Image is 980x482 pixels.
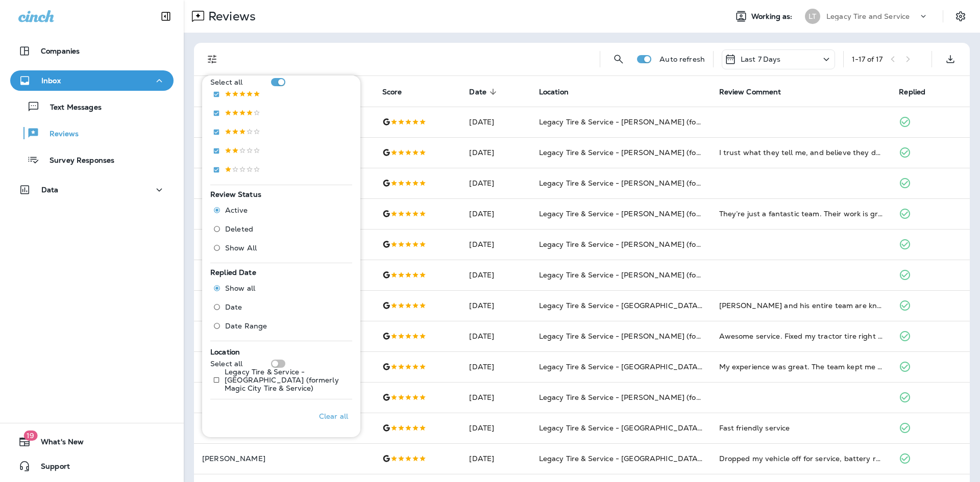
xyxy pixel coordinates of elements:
p: Clear all [319,412,348,420]
button: Settings [951,7,970,26]
span: Show all [225,284,255,292]
span: Legacy Tire & Service - [PERSON_NAME] (formerly Chelsea Tire Pros) [539,209,785,218]
button: Companies [10,41,174,61]
div: Filters [202,69,360,437]
span: What's New [31,438,84,450]
span: Date [225,303,242,311]
td: [DATE] [461,107,530,137]
span: Replied [899,88,925,96]
div: I trust what they tell me, and believe they do a great & efficient job of the service they provide. [719,147,883,158]
span: Date [469,87,500,96]
p: Legacy Tire and Service [826,12,910,20]
span: 19 [23,430,37,441]
span: Legacy Tire & Service - [GEOGRAPHIC_DATA] (formerly Chalkville Auto & Tire Service) [539,454,844,463]
span: Legacy Tire & Service - [PERSON_NAME] (formerly Chelsea Tire Pros) [539,240,785,249]
button: Filters [202,49,223,69]
td: [DATE] [461,321,530,351]
td: [DATE] [461,260,530,290]
td: [DATE] [461,229,530,260]
td: [DATE] [461,351,530,382]
span: Location [539,88,569,96]
span: Replied Date [210,268,256,277]
button: Survey Responses [10,149,174,170]
span: Review Comment [719,88,781,96]
span: Location [210,347,240,357]
span: Legacy Tire & Service - [GEOGRAPHIC_DATA] (formerly Magic City Tire & Service) [539,423,827,433]
p: Survey Responses [39,156,114,166]
td: [DATE] [461,290,530,321]
span: Review Status [210,190,261,199]
p: Reviews [39,130,79,139]
button: Inbox [10,70,174,91]
button: Text Messages [10,96,174,117]
div: My experience was great. The team kept me informed on what was going on with my vehicle. In addit... [719,362,883,372]
span: Replied [899,87,939,96]
span: Legacy Tire & Service - [GEOGRAPHIC_DATA] (formerly Magic City Tire & Service) [539,301,827,310]
button: 19What's New [10,432,174,452]
p: Auto refresh [659,55,705,63]
button: Collapse Sidebar [152,6,180,27]
button: Support [10,456,174,476]
td: [DATE] [461,413,530,443]
p: Text Messages [40,103,102,113]
span: Deleted [225,225,253,233]
p: Data [41,186,59,194]
div: They’re just a fantastic team. Their work is great, priced fairly and best of all they’re honest.... [719,209,883,219]
td: [DATE] [461,137,530,168]
div: LT [805,9,820,24]
span: Legacy Tire & Service - [PERSON_NAME] (formerly Chelsea Tire Pros) [539,332,785,341]
button: Clear all [315,403,352,429]
span: Score [382,87,415,96]
span: Legacy Tire & Service - [PERSON_NAME] (formerly Chelsea Tire Pros) [539,117,785,126]
p: Last 7 Days [741,55,781,63]
button: Reviews [10,122,174,144]
button: Search Reviews [608,49,629,69]
td: [DATE] [461,443,530,474]
p: Select all [210,78,242,86]
p: [PERSON_NAME] [202,454,366,463]
div: Fast friendly service [719,423,883,433]
button: Data [10,180,174,200]
span: Location [539,87,582,96]
p: Inbox [41,77,61,85]
span: Review Comment [719,87,795,96]
p: Select all [210,360,242,368]
span: Date Range [225,322,267,330]
span: Legacy Tire & Service - [PERSON_NAME] (formerly Chelsea Tire Pros) [539,270,785,280]
span: Working as: [751,12,795,21]
div: Awesome service. Fixed my tractor tire right up [719,331,883,341]
span: Legacy Tire & Service - [PERSON_NAME] (formerly Chelsea Tire Pros) [539,393,785,402]
span: Active [225,206,248,214]
span: Date [469,88,486,96]
div: Dropped my vehicle off for service, battery replacement and brake check. Turned out brakes did no... [719,453,883,464]
p: Legacy Tire & Service - [GEOGRAPHIC_DATA] (formerly Magic City Tire & Service) [225,368,344,392]
p: Companies [41,47,80,55]
span: Legacy Tire & Service - [PERSON_NAME] (formerly Chelsea Tire Pros) [539,179,785,188]
span: Show All [225,244,257,252]
span: Legacy Tire & Service - [PERSON_NAME] (formerly Chelsea Tire Pros) [539,148,785,157]
td: [DATE] [461,382,530,413]
span: Legacy Tire & Service - [GEOGRAPHIC_DATA] (formerly Magic City Tire & Service) [539,362,827,371]
span: Support [31,462,70,474]
button: Export as CSV [940,49,961,69]
p: Reviews [204,9,256,24]
div: 1 - 17 of 17 [852,55,883,63]
td: [DATE] [461,198,530,229]
td: [DATE] [461,168,530,198]
div: Brian and his entire team are knowledgeable, friendly and gives fast and fair service [719,300,883,311]
span: Score [382,88,402,96]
